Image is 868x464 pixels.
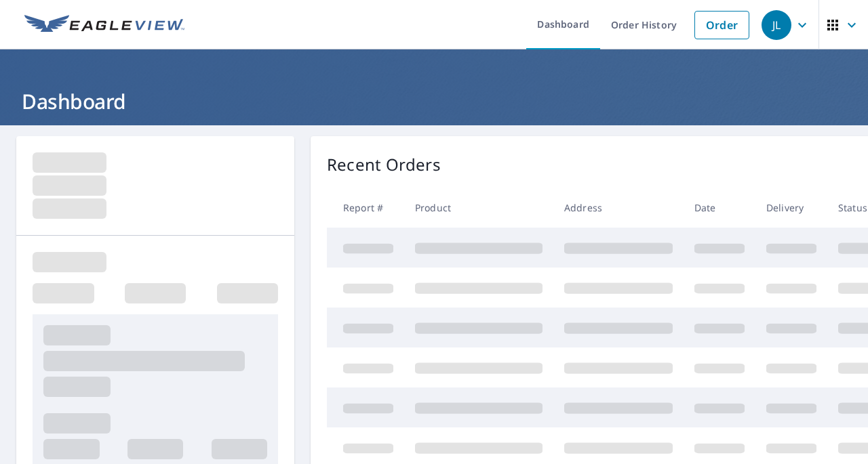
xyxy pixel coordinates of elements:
[16,87,852,115] h1: Dashboard
[327,152,441,177] p: Recent Orders
[24,15,184,35] img: EV Logo
[684,188,755,228] th: Date
[553,188,684,228] th: Address
[694,11,749,39] a: Order
[327,188,404,228] th: Report #
[404,188,553,228] th: Product
[755,188,827,228] th: Delivery
[762,10,791,40] div: JL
